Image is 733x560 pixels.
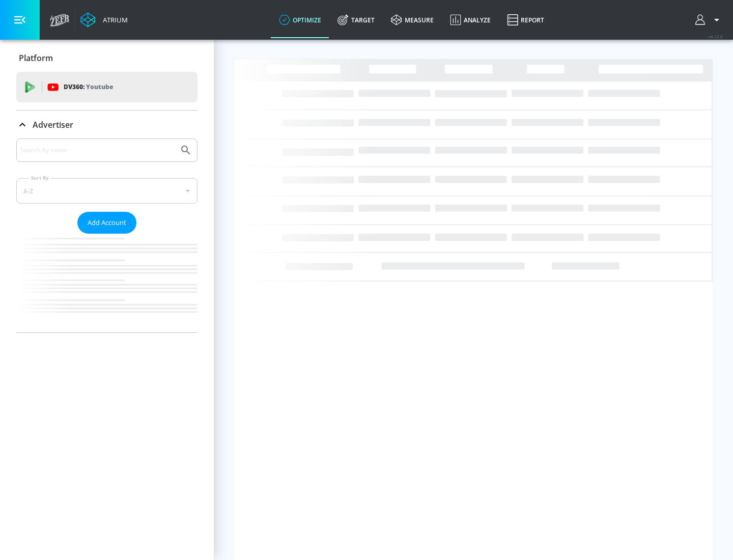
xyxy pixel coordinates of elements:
div: DV360: Youtube [16,72,198,102]
div: Platform [16,44,198,72]
span: v 4.32.0 [709,34,723,39]
div: Atrium [99,15,128,24]
a: Atrium [80,12,128,27]
input: Search by name [20,144,175,157]
nav: list of Advertiser [16,234,198,332]
p: Platform [19,52,53,64]
div: A-Z [16,178,198,204]
label: Sort By [29,175,51,181]
div: Advertiser [16,110,198,139]
a: Analyze [442,2,499,38]
a: measure [383,2,442,38]
div: Advertiser [16,138,198,332]
a: Target [329,2,383,38]
button: Add Account [77,212,136,234]
p: Advertiser [33,119,73,130]
a: Report [499,2,552,38]
p: Youtube [86,81,113,92]
span: Add Account [88,217,126,229]
a: optimize [271,2,329,38]
p: DV360: [64,81,113,93]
